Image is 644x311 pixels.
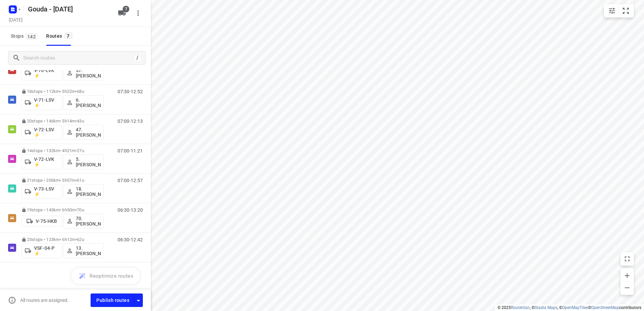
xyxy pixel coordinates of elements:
div: / [134,54,141,62]
li: © 2025 , © , © © contributors [497,305,641,310]
a: OpenStreetMap [591,305,619,310]
span: • [75,207,77,212]
button: Publish routes [91,293,134,307]
p: 07:00-12:57 [118,178,143,183]
p: 70. [PERSON_NAME] [76,216,101,227]
button: 18.[PERSON_NAME] [63,184,104,199]
button: 57. [PERSON_NAME] [63,66,104,80]
p: 13. [PERSON_NAME] [76,245,101,256]
span: • [75,118,77,124]
button: 6. [PERSON_NAME] [63,95,104,110]
p: V-75-HKB [36,218,57,224]
span: 43u [77,118,84,124]
span: 68u [77,89,84,94]
input: Search routes [23,53,134,63]
div: Routes [46,32,74,40]
span: • [75,148,77,153]
span: Stops [11,32,39,40]
span: 70u [77,207,84,212]
p: 20 stops • 146km • 5h14m [22,118,104,124]
button: VSF-04-P ⚡ [22,243,62,258]
button: V-72-LSV ⚡ [22,125,62,140]
span: 7 [123,6,129,12]
div: small contained button group [604,4,634,18]
a: OpenMapTiles [562,305,588,310]
p: V-71-LSV ⚡ [34,97,59,108]
p: 23 stops • 123km • 6h12m [22,237,104,242]
button: 47.[PERSON_NAME] [63,125,104,140]
button: V-71-LSV ⚡ [22,95,62,110]
p: 5. [PERSON_NAME] [76,157,101,167]
p: V-72-LVK ⚡ [34,157,59,167]
span: • [75,237,77,242]
p: 06:30-12:42 [118,237,143,242]
h5: Project date [6,16,25,24]
span: 7 [64,32,72,39]
p: 57. [PERSON_NAME] [76,68,101,78]
p: 06:30-13:20 [118,207,143,213]
button: 13. [PERSON_NAME] [63,243,104,258]
p: All routes are assigned. [20,298,69,303]
button: V-72-LVK ⚡ [22,154,62,169]
div: Driver app settings [134,296,142,304]
p: 07:30-12:52 [118,89,143,94]
p: 21 stops • 206km • 5h57m [22,178,104,183]
p: 47.[PERSON_NAME] [76,127,101,138]
button: V-70-LVK ⚡ [22,66,62,80]
p: 18 stops • 112km • 5h22m [22,89,104,94]
a: Routetitan [511,305,530,310]
p: 07:00-12:13 [118,118,143,124]
p: 18.[PERSON_NAME] [76,186,101,197]
span: 62u [77,237,84,242]
span: Publish routes [96,296,129,305]
h5: Gouda - [DATE] [25,4,112,14]
span: • [75,89,77,94]
button: Fit zoom [619,4,633,18]
button: V-75-HKB [22,216,62,227]
span: 142 [26,33,37,40]
span: 61u [77,178,84,183]
p: V-73-LSV ⚡ [34,186,59,197]
p: 19 stops • 143km • 6h50m [22,207,104,212]
button: Reoptimize routes [71,268,140,284]
p: 6. [PERSON_NAME] [76,97,101,108]
span: 27u [77,148,84,153]
button: 5. [PERSON_NAME] [63,154,104,169]
p: V-72-LSV ⚡ [34,127,59,138]
button: 70. [PERSON_NAME] [63,214,104,229]
p: V-70-LVK ⚡ [34,68,59,78]
p: 07:00-11:21 [118,148,143,153]
button: 7 [115,6,129,20]
button: More [131,6,145,20]
a: Stadia Maps [535,305,557,310]
span: • [75,178,77,183]
button: V-73-LSV ⚡ [22,184,62,199]
p: 14 stops • 132km • 4h21m [22,148,104,153]
p: VSF-04-P ⚡ [34,245,59,256]
button: Map settings [605,4,619,18]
